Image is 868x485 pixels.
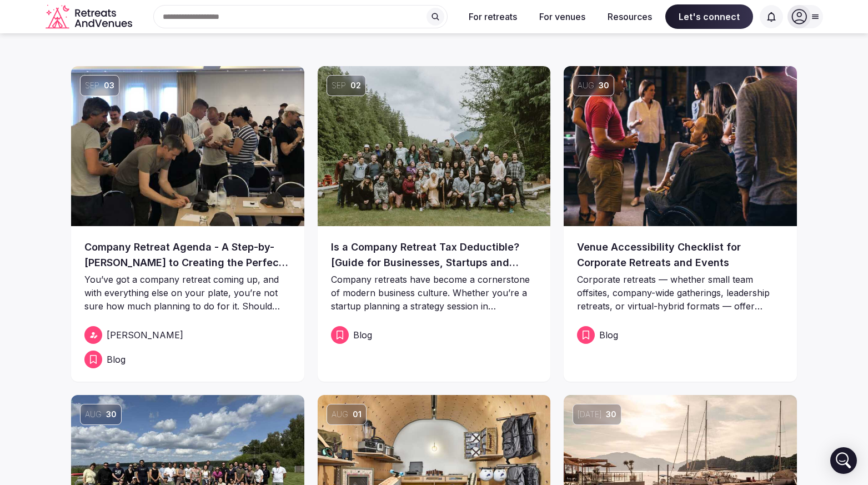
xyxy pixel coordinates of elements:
[46,4,134,29] svg: Retreats and Venues company logo
[564,66,797,226] a: Aug30
[107,353,126,366] span: Blog
[460,4,526,29] button: For retreats
[71,66,304,226] a: Sep03
[599,4,661,29] button: Resources
[577,239,784,271] a: Venue Accessibility Checklist for Corporate Retreats and Events
[85,409,102,420] span: Aug
[331,326,538,344] a: Blog
[84,273,291,313] p: You’ve got a company retreat coming up, and with everything else on your plate, you’re not sure h...
[107,328,183,342] span: [PERSON_NAME]
[564,66,797,226] img: Venue Accessibility Checklist for Corporate Retreats and Events
[577,326,784,344] a: Blog
[318,66,551,226] a: Sep02
[84,239,291,271] a: Company Retreat Agenda - A Step-by-[PERSON_NAME] to Creating the Perfect Retreat
[71,66,304,226] img: Company Retreat Agenda - A Step-by-Step Guide to Creating the Perfect Retreat
[106,409,117,420] span: 30
[599,328,618,342] span: Blog
[353,328,372,342] span: Blog
[578,409,601,420] span: [DATE]
[84,326,291,344] a: [PERSON_NAME]
[104,80,114,91] span: 03
[353,409,362,420] span: 01
[46,4,134,29] a: Visit the homepage
[606,409,616,420] span: 30
[332,80,346,91] span: Sep
[665,4,753,29] span: Let's connect
[578,80,594,91] span: Aug
[84,351,291,368] a: Blog
[331,273,538,313] p: Company retreats have become a cornerstone of modern business culture. Whether you’re a startup p...
[599,80,609,91] span: 30
[85,80,99,91] span: Sep
[830,447,857,474] div: Open Intercom Messenger
[331,239,538,271] a: Is a Company Retreat Tax Deductible? [Guide for Businesses, Startups and Corporations]
[577,273,784,313] p: Corporate retreats — whether small team offsites, company-wide gatherings, leadership retreats, o...
[530,4,594,29] button: For venues
[332,409,348,420] span: Aug
[350,80,361,91] span: 02
[318,66,551,226] img: Is a Company Retreat Tax Deductible? [Guide for Businesses, Startups and Corporations]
